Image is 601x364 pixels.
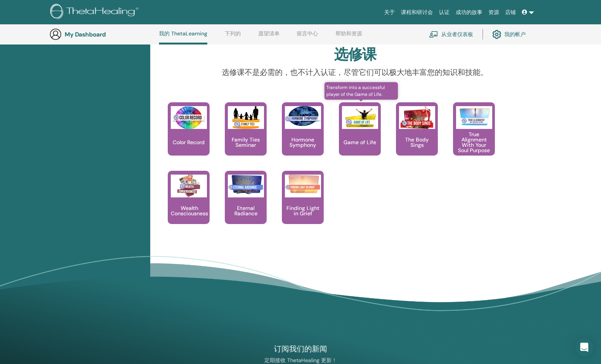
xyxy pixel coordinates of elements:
[168,205,211,216] p: Wealth Consciousness
[492,28,501,41] img: cog.svg
[334,46,376,64] h2: 选修课
[282,171,324,239] a: Finding Light in Grief Finding Light in Grief
[225,205,267,216] p: Eternal Radiance
[65,31,141,38] h3: My Dashboard
[575,338,593,356] div: Open Intercom Messenger
[225,30,241,43] a: 下列的
[285,106,321,126] img: Hormone Symphony
[340,140,379,145] p: Game of Life
[170,140,208,145] p: Color Record
[492,26,526,43] a: 我的帐户
[49,28,62,40] img: generic-user-icon.jpg
[399,106,435,129] img: The Body Sings
[456,106,492,127] img: True Alignment With Your Soul Purpose
[213,344,388,354] h4: 订阅我们的新闻
[381,5,398,19] a: 关于
[453,102,495,171] a: True Alignment With Your Soul Purpose True Alignment With Your Soul Purpose
[171,175,207,197] img: Wealth Consciousness
[258,30,280,43] a: 愿望清单
[335,30,362,43] a: 帮助和资源
[159,30,207,45] a: 我的 ThetaLearning
[225,171,267,239] a: Eternal Radiance Eternal Radiance
[225,137,267,148] p: Family Ties Seminar
[398,5,436,19] a: 课程和研讨会
[429,26,473,43] a: 从业者仪表板
[225,102,267,171] a: Family Ties Seminar Family Ties Seminar
[485,5,502,19] a: 资源
[282,205,324,216] p: Finding Light in Grief
[228,175,264,195] img: Eternal Radiance
[168,102,210,171] a: Color Record Color Record
[168,171,210,239] a: Wealth Consciousness Wealth Consciousness
[339,102,381,171] a: Transform into a successful player of the Game of Life. Game of Life Game of Life
[213,357,388,364] p: 定期接收 ThetaHealing 更新！
[324,82,398,100] span: Transform into a successful player of the Game of Life.
[50,4,141,21] img: logo.png
[171,106,207,129] img: Color Record
[436,5,453,19] a: 认证
[282,102,324,171] a: Hormone Symphony Hormone Symphony
[396,102,438,171] a: The Body Sings The Body Sings
[282,137,324,148] p: Hormone Symphony
[396,137,438,148] p: The Body Sings
[502,5,519,19] a: 店铺
[228,106,264,129] img: Family Ties Seminar
[297,30,318,43] a: 留言中心
[453,5,485,19] a: 成功的故事
[453,132,495,153] p: True Alignment With Your Soul Purpose
[215,67,495,78] p: 选修课不是必需的，也不计入认证，尽管它们可以极大地丰富您的知识和技能。
[342,106,378,129] img: Game of Life
[429,31,438,38] img: chalkboard-teacher.svg
[285,175,321,195] img: Finding Light in Grief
